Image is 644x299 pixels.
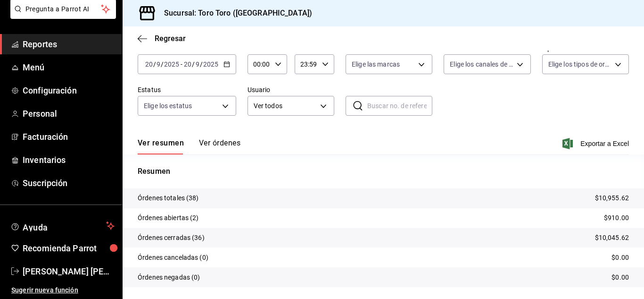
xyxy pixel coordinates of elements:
[367,96,432,115] input: Buscar no. de referencia
[138,138,184,154] button: Ver resumen
[144,101,192,111] span: Elige los estatus
[611,253,629,263] p: $0.00
[183,60,192,68] input: --
[199,138,240,154] button: Ver órdenes
[138,34,186,43] button: Regresar
[153,60,156,68] span: /
[604,213,629,223] p: $910.00
[352,60,400,69] span: Elige las marcas
[23,38,115,51] span: Reportes
[595,233,629,243] p: $10,045.62
[23,242,115,255] span: Recomienda Parrot
[295,45,334,51] label: Hora fin
[548,60,611,69] span: Elige los tipos de orden
[161,60,164,68] span: /
[195,60,200,68] input: --
[138,233,205,243] p: Órdenes cerradas (36)
[181,60,182,68] span: -
[450,60,513,69] span: Elige los canales de venta
[11,285,115,295] span: Sugerir nueva función
[156,60,161,68] input: --
[7,11,116,21] a: Pregunta a Parrot AI
[23,130,115,143] span: Facturación
[138,86,236,93] label: Estatus
[23,61,115,74] span: Menú
[611,273,629,282] p: $0.00
[248,86,334,93] label: Usuario
[145,60,153,68] input: --
[200,60,203,68] span: /
[157,8,312,19] h3: Sucursal: Toro Toro ([GEOGRAPHIC_DATA])
[23,154,115,166] span: Inventarios
[564,138,629,149] button: Exportar a Excel
[192,60,195,68] span: /
[138,273,200,282] p: Órdenes negadas (0)
[23,177,115,189] span: Suscripción
[23,220,102,231] span: Ayuda
[203,60,219,68] input: ----
[25,4,101,14] span: Pregunta a Parrot AI
[138,193,199,203] p: Órdenes totales (38)
[23,84,115,97] span: Configuración
[138,166,629,177] p: Resumen
[23,265,115,278] span: [PERSON_NAME] [PERSON_NAME] [PERSON_NAME]
[164,60,180,68] input: ----
[23,107,115,120] span: Personal
[138,253,208,263] p: Órdenes canceladas (0)
[138,45,236,51] label: Fecha
[138,138,240,154] div: navigation tabs
[248,45,287,51] label: Hora inicio
[254,101,317,111] span: Ver todos
[138,213,199,223] p: Órdenes abiertas (2)
[595,193,629,203] p: $10,955.62
[155,34,186,43] span: Regresar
